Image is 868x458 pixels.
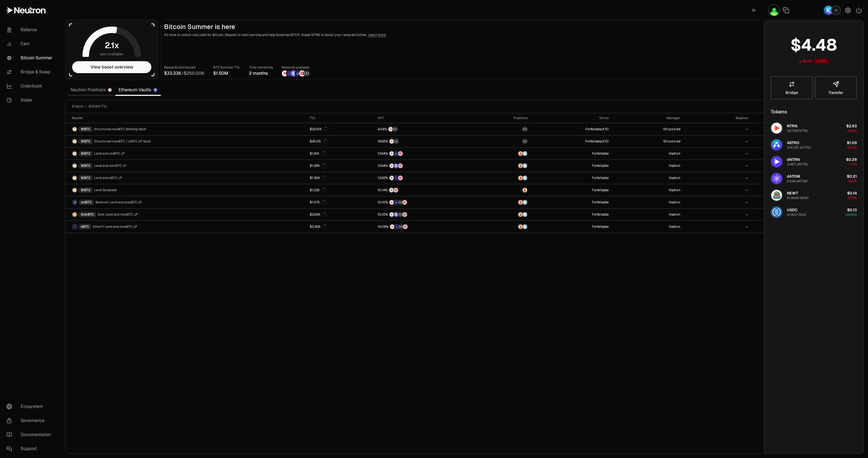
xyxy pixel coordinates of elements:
a: Forfeitable [531,172,612,184]
img: WBTC Logo [72,127,77,131]
a: Hadron [612,209,684,220]
button: Forfeitable [592,176,609,180]
img: Structured Points [393,127,397,131]
a: Orderbook [2,79,59,93]
a: Amber [475,184,531,196]
span: Solv Lend and maxBTC LP [98,212,138,217]
div: SolvBTC [79,212,96,217]
button: AmberSupervault [478,163,528,168]
img: Supervault [523,225,527,229]
img: WBTC Logo [72,151,77,156]
a: Forfeitable [531,209,612,220]
img: Solv Points [394,164,398,168]
img: NTRN [388,127,393,131]
button: KYC [602,139,609,144]
a: AmberSupervault [475,172,531,184]
span: Bedrock Lend and maxBTC LP [95,200,142,204]
button: Keplr [824,5,841,15]
img: Bedrock Diamonds [295,70,301,76]
h2: Bitcoin Summer is here [164,23,860,31]
a: -- [751,160,822,172]
a: -- [684,221,751,233]
a: $1.57K [307,196,374,208]
a: WBTC LogoWBTCLend and uniBTC LP [65,148,307,160]
img: Mars Fragments [398,151,403,156]
a: NTRNBedrock DiamondsStructured PointsMars Fragments [374,196,475,208]
span: , [585,127,609,131]
img: EtherFi Points [394,225,399,229]
img: Mars Fragments [398,164,403,168]
div: TVL [310,116,371,120]
img: NEWT Logo [771,190,782,201]
div: -3.50% [812,58,830,64]
a: Hadron [612,160,684,172]
p: BTC Summer TVL [213,65,240,70]
img: EtherFi Points [286,70,292,76]
img: ASTRO Logo [771,139,782,150]
a: Hadron [612,184,684,196]
div: $0.16 [803,59,811,63]
span: NTRN [787,124,797,128]
button: Forfeitable [592,225,609,229]
button: NTRNSolv PointsStructured PointsMars Fragments [378,212,471,217]
a: Forfeitable [531,184,612,196]
img: eBTC Logo [72,225,77,229]
p: Time remaining [249,65,273,70]
a: Earn [2,37,59,51]
div: Market [72,116,303,120]
a: Documentation [2,428,59,442]
a: -- [684,172,751,184]
button: NTRNMars Fragments [378,187,471,193]
span: dATOM [787,174,800,179]
a: -- [751,209,822,220]
a: Bitcoin Summer [2,51,59,65]
img: Mars Fragments [403,212,407,217]
div: 0.044 dATOM [787,179,808,183]
button: Forfeitable [592,212,609,217]
a: -- [751,135,822,147]
a: -- [751,148,822,160]
button: Forfeitable [592,164,609,168]
img: maxBTC [523,139,527,144]
img: NTRN [390,225,394,229]
button: Forfeitable [592,188,609,192]
button: New Main [768,4,780,16]
button: USDC LogoUSDC0.1302 USDC$0.13+0.00% [767,204,860,220]
img: WBTC Logo [72,139,77,144]
button: maxBTC [478,139,528,144]
img: Amber [518,176,523,180]
a: $1.41K [307,148,374,160]
img: Structured Points [399,225,403,229]
span: Lend and solvBTC LP [94,164,126,168]
button: NTRN LogoNTRN32.7108 NTRN$2.63-2.26% [767,120,860,136]
a: $1.30K [307,172,374,184]
div: WBTC [79,151,92,156]
div: eBTC [79,224,91,229]
img: NTRN Logo [771,123,782,134]
button: Forfeitable [592,200,609,204]
div: Rewards [755,116,819,120]
img: WBTC Logo [72,176,77,180]
img: Mars Fragments [403,200,407,204]
span: $2.63 [846,124,857,128]
img: WBTC Logo [72,164,77,168]
img: WBTC Logo [72,188,77,192]
img: Bedrock Diamonds [394,151,398,156]
img: Structured Points [394,139,398,144]
span: Lend and eBTC LP [94,176,122,180]
a: Governance [2,414,59,428]
div: $2.30K [310,225,327,229]
span: , [585,139,609,144]
button: NTRNEtherFi PointsMars Fragments [378,175,471,181]
a: -- [751,172,822,184]
button: NTRNBedrock DiamondsMars Fragments [378,151,471,156]
span: $0.21 [847,174,857,179]
div: Tokens [771,108,787,116]
a: $22.15K [307,123,374,135]
a: Structured [612,123,684,135]
a: NTRNEtherFi PointsMars Fragments [374,172,475,184]
div: $22.15K [310,127,328,131]
button: AmberSupervault [478,212,528,217]
div: 314.1351 ASTRO [787,145,811,150]
span: Transfer [828,91,843,95]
